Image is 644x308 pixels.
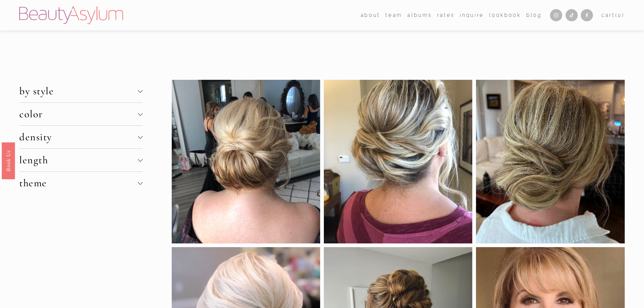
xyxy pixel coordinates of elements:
[19,177,138,189] span: theme
[601,11,625,20] a: 0 items in cart
[361,11,380,20] span: about
[581,9,593,21] a: Facebook
[19,85,138,97] span: by style
[437,10,455,20] a: Rates
[2,142,15,179] a: Book Us
[19,172,142,194] button: theme
[19,154,138,166] span: length
[566,9,578,21] a: TikTok
[385,11,402,20] span: team
[407,10,432,20] a: albums
[19,108,138,120] span: color
[550,9,562,21] a: Instagram
[385,10,402,20] a: folder dropdown
[19,80,142,102] button: by style
[19,126,142,148] button: density
[460,10,484,20] a: Inquire
[361,10,380,20] a: folder dropdown
[618,12,622,18] span: 0
[19,131,138,143] span: density
[526,10,542,20] a: Blog
[19,103,142,125] button: color
[489,10,521,20] a: Lookbook
[19,6,123,24] img: Beauty Asylum | Bridal Hair &amp; Makeup Charlotte &amp; Atlanta
[19,149,142,171] button: length
[615,12,625,18] span: ( )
